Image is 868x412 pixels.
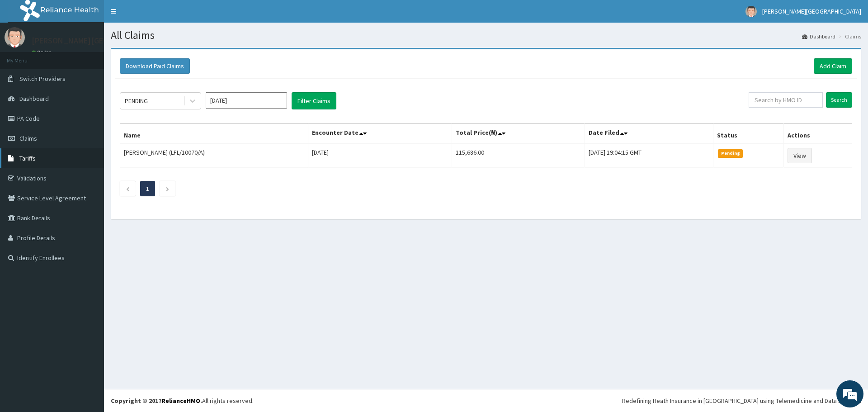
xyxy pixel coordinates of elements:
button: Filter Claims [292,92,336,109]
h1: All Claims [111,29,861,41]
th: Total Price(₦) [452,123,585,144]
th: Actions [784,123,852,144]
span: Dashboard [19,95,49,103]
span: Switch Providers [19,75,66,83]
footer: All rights reserved. [104,389,868,412]
a: View [788,148,812,163]
button: Download Paid Claims [120,58,190,74]
th: Encounter Date [308,123,452,144]
a: Next page [165,185,170,193]
span: [PERSON_NAME][GEOGRAPHIC_DATA] [762,7,861,15]
input: Search [826,92,852,108]
li: Claims [836,33,861,40]
input: Select Month and Year [206,92,287,109]
td: 115,686.00 [452,144,585,167]
th: Date Filed [585,123,713,144]
td: [PERSON_NAME] (LFL/10070/A) [120,144,308,167]
a: RelianceHMO [161,397,200,405]
a: Dashboard [802,33,835,40]
div: PENDING [125,96,148,105]
span: Pending [718,149,743,157]
a: Add Claim [814,58,852,74]
th: Name [120,123,308,144]
span: Claims [19,134,37,142]
td: [DATE] [308,144,452,167]
p: [PERSON_NAME][GEOGRAPHIC_DATA] [32,37,165,45]
strong: Copyright © 2017 . [111,397,202,405]
img: User Image [5,27,25,47]
a: Page 1 is your current page [146,185,149,193]
th: Status [713,123,784,144]
img: User Image [745,6,757,17]
td: [DATE] 19:04:15 GMT [585,144,713,167]
a: Online [32,49,53,56]
span: Tariffs [19,154,36,162]
a: Previous page [126,185,130,193]
input: Search by HMO ID [749,92,823,108]
div: Redefining Heath Insurance in [GEOGRAPHIC_DATA] using Telemedicine and Data Science! [622,396,861,405]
